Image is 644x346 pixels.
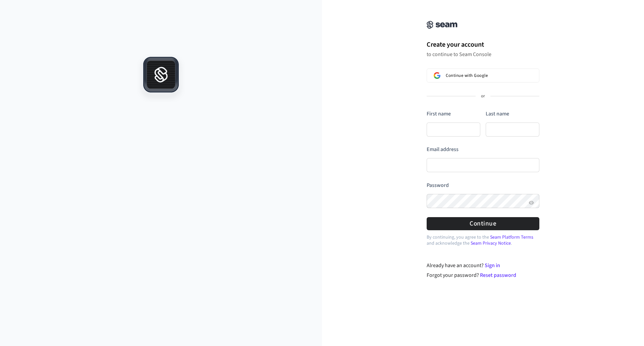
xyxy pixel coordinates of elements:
[427,110,451,117] label: First name
[485,262,500,269] a: Sign in
[427,146,459,153] label: Email address
[427,40,539,50] h1: Create your account
[446,73,488,78] span: Continue with Google
[427,261,540,269] div: Already have an account?
[471,240,511,247] a: Seam Privacy Notice
[427,21,458,29] img: Seam Console
[427,51,539,58] p: to continue to Seam Console
[486,110,509,117] label: Last name
[434,72,440,79] img: Sign in with Google
[427,271,540,279] div: Forgot your password?
[427,68,539,83] button: Sign in with GoogleContinue with Google
[427,182,449,189] label: Password
[427,217,539,230] button: Continue
[427,234,539,246] p: By continuing, you agree to the and acknowledge the .
[490,234,533,241] a: Seam Platform Terms
[480,271,516,279] a: Reset password
[481,93,485,99] p: or
[527,199,535,207] button: Show password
